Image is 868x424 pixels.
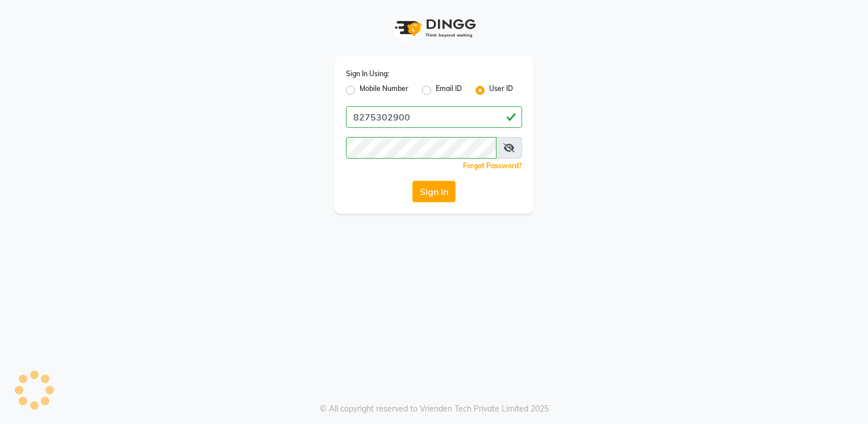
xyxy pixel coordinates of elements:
[346,106,522,128] input: Username
[360,84,408,97] label: Mobile Number
[346,69,389,79] label: Sign In Using:
[463,161,522,170] a: Forgot Password?
[389,11,479,45] img: logo1.svg
[412,181,456,202] button: Sign In
[346,137,496,159] input: Username
[436,84,462,97] label: Email ID
[489,84,513,97] label: User ID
